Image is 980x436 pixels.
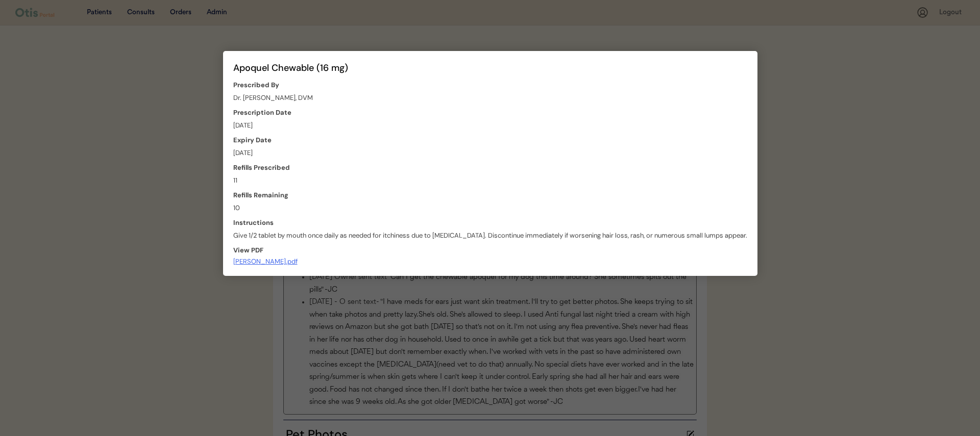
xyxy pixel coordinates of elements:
[233,190,288,200] div: Refills Remaining
[233,218,274,228] div: Instructions
[233,108,291,118] div: Prescription Date
[233,135,272,145] div: Expiry Date
[233,258,298,266] div: [PERSON_NAME].pdf
[233,245,263,255] div: View PDF
[233,230,747,241] div: Give 1/2 tablet by mouth once daily as needed for itchiness due to [MEDICAL_DATA]. Discontinue im...
[233,80,279,90] div: Prescribed By
[233,203,240,213] div: 10
[233,93,313,103] div: Dr. [PERSON_NAME], DVM
[233,175,237,186] div: 11
[233,163,290,173] div: Refills Prescribed
[233,148,253,158] div: [DATE]
[233,120,253,131] div: [DATE]
[233,61,747,75] div: Apoquel Chewable (16 mg)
